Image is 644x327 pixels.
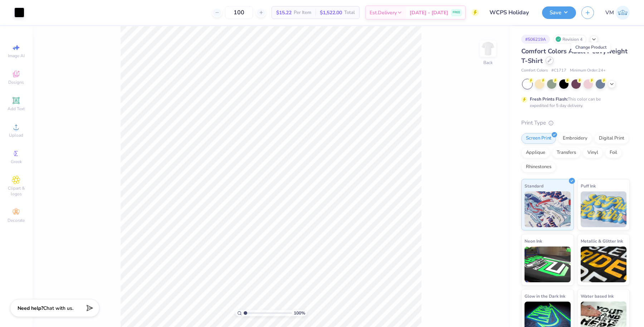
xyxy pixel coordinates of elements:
span: Add Text [8,106,25,112]
div: Change Product [571,42,610,52]
span: Designs [8,79,24,85]
div: Foil [605,147,622,158]
strong: Fresh Prints Flash: [530,96,568,102]
div: Rhinestones [521,162,556,172]
div: This color can be expedited for 5 day delivery. [530,96,618,109]
div: Digital Print [594,133,629,144]
span: Total [344,9,355,16]
img: Neon Ink [525,247,571,282]
input: – – [225,6,253,19]
div: Print Type [521,119,630,127]
img: Metallic & Glitter Ink [581,247,627,282]
span: # C1717 [551,68,566,74]
span: Metallic & Glitter Ink [581,237,623,245]
div: Embroidery [558,133,592,144]
img: Back [481,42,495,56]
div: Applique [521,147,550,158]
img: Viraj Middha [616,6,630,20]
span: VM [605,9,614,17]
span: Puff Ink [581,182,596,190]
a: VM [605,6,630,20]
span: Glow in the Dark Ink [525,292,565,300]
span: Standard [525,182,543,190]
input: Untitled Design [484,5,537,20]
span: FREE [453,10,460,15]
span: Minimum Order: 24 + [570,68,606,74]
span: Clipart & logos [4,185,29,197]
span: Est. Delivery [370,9,397,16]
div: Revision 4 [553,35,586,44]
span: Neon Ink [525,237,542,245]
span: Greek [11,159,22,165]
span: Image AI [8,53,25,59]
strong: Need help? [18,305,43,312]
span: Comfort Colors Adult Heavyweight T-Shirt [521,47,628,65]
span: Water based Ink [581,292,614,300]
span: 100 % [294,310,305,316]
div: Transfers [552,147,581,158]
button: Save [542,6,576,19]
div: # 506219A [521,35,550,44]
span: Chat with us. [43,305,73,312]
div: Back [483,59,493,66]
div: Screen Print [521,133,556,144]
span: Per Item [294,9,311,16]
span: [DATE] - [DATE] [410,9,448,16]
span: $15.22 [276,9,292,16]
div: Vinyl [583,147,603,158]
img: Standard [525,191,571,227]
span: Comfort Colors [521,68,548,74]
span: Decorate [8,218,25,223]
span: Upload [9,132,23,138]
img: Puff Ink [581,191,627,227]
span: $1,522.00 [320,9,342,16]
